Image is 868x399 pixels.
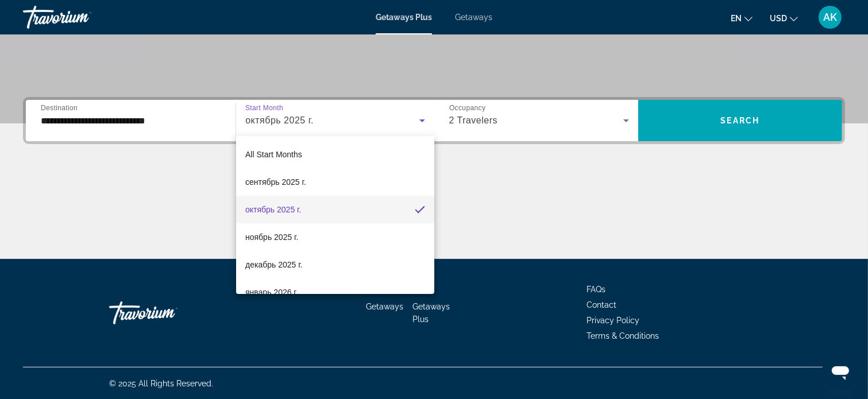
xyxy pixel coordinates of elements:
[245,203,301,216] span: октябрь 2025 г.
[245,175,306,189] span: сентябрь 2025 г.
[245,230,298,244] span: ноябрь 2025 г.
[822,353,859,390] iframe: Кнопка запуска окна обмена сообщениями
[245,258,302,272] span: декабрь 2025 г.
[245,150,302,159] span: All Start Months
[245,285,298,299] span: январь 2026 г.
